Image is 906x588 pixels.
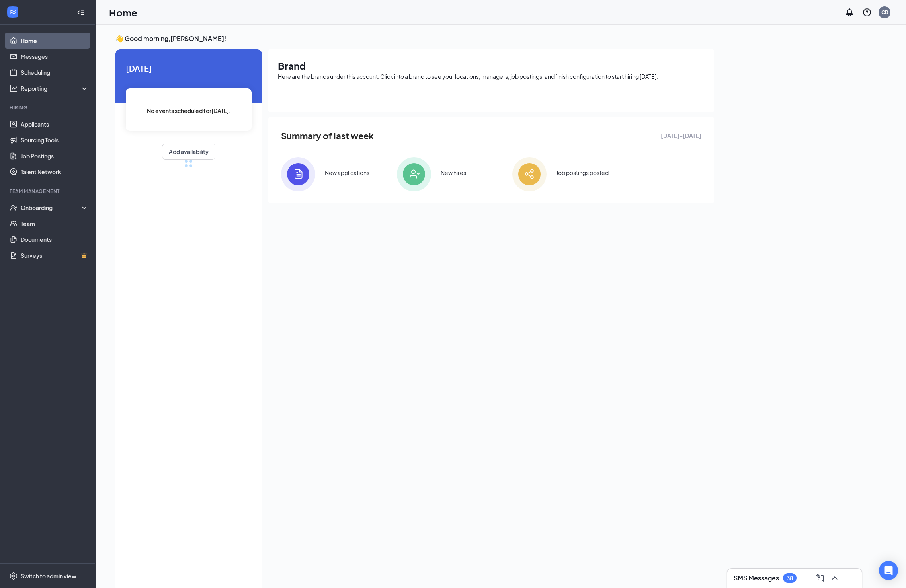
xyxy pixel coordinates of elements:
[787,575,793,582] div: 38
[21,33,89,49] a: Home
[843,572,855,584] button: Minimize
[281,157,315,191] img: icon
[109,6,137,19] h1: Home
[21,232,89,247] a: Documents
[126,62,252,74] span: [DATE]
[828,572,841,584] button: ChevronUp
[278,59,705,72] h1: Brand
[10,84,18,92] svg: Analysis
[325,169,369,177] div: New applications
[512,157,547,191] img: icon
[21,164,89,180] a: Talent Network
[21,64,89,80] a: Scheduling
[21,204,82,212] div: Onboarding
[147,106,231,115] span: No events scheduled for [DATE] .
[21,84,89,92] div: Reporting
[814,572,827,584] button: ComposeMessage
[879,561,898,580] div: Open Intercom Messenger
[21,572,76,580] div: Switch to admin view
[21,216,89,232] a: Team
[21,49,89,64] a: Messages
[10,572,18,580] svg: Settings
[881,9,888,16] div: CB
[115,34,714,43] h3: 👋 Good morning, [PERSON_NAME] !
[661,131,701,140] span: [DATE] - [DATE]
[556,169,609,177] div: Job postings posted
[10,104,87,111] div: Hiring
[10,204,18,212] svg: UserCheck
[830,573,840,583] svg: ChevronUp
[281,129,374,143] span: Summary of last week
[21,247,89,263] a: SurveysCrown
[862,8,872,17] svg: QuestionInfo
[844,573,854,583] svg: Minimize
[21,148,89,164] a: Job Postings
[162,144,215,160] button: Add availability
[185,160,193,167] div: loading meetings...
[441,169,466,177] div: New hires
[278,72,705,80] div: Here are the brands under this account. Click into a brand to see your locations, managers, job p...
[816,573,825,583] svg: ComposeMessage
[77,8,85,16] svg: Collapse
[21,132,89,148] a: Sourcing Tools
[845,8,854,17] svg: Notifications
[10,188,87,195] div: Team Management
[397,157,431,191] img: icon
[9,8,17,16] svg: WorkstreamLogo
[734,574,779,582] h3: SMS Messages
[21,116,89,132] a: Applicants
